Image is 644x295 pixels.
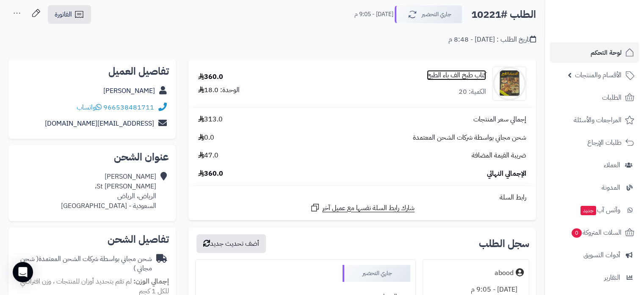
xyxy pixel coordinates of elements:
[198,151,218,160] span: 47.0
[604,272,620,284] span: التقارير
[604,159,620,171] span: العملاء
[550,200,639,220] a: وآتس آبجديد
[15,66,169,76] h2: تفاصيل العميل
[413,133,526,143] span: شحن مجاني بواسطة شركات الشحن المعتمدة
[20,254,152,274] span: ( شحن مجاني )
[575,69,622,81] span: الأقسام والمنتجات
[550,267,639,288] a: التقارير
[459,87,486,97] div: الكمية: 20
[580,206,596,215] span: جديد
[574,114,622,126] span: المراجعات والأسئلة
[55,9,72,20] span: الفاتورة
[550,245,639,265] a: أدوات التسويق
[550,110,639,130] a: المراجعات والأسئلة
[61,172,156,211] div: [PERSON_NAME] [PERSON_NAME] St، الرياض، الرياض السعودية - [GEOGRAPHIC_DATA]
[583,249,620,261] span: أدوات التسويق
[550,132,639,153] a: طلبات الإرجاع
[550,42,639,63] a: لوحة التحكم
[198,133,214,143] span: 0.0
[487,169,526,179] span: الإجمالي النهائي
[198,115,223,124] span: 313.0
[587,137,622,149] span: طلبات الإرجاع
[198,85,240,95] div: الوحدة: 18.0
[15,254,152,274] div: شحن مجاني بواسطة شركات الشحن المعتمدة
[472,151,526,160] span: ضريبة القيمة المضافة
[310,202,415,213] a: شارك رابط السلة نفسها مع عميل آخر
[103,86,155,96] a: [PERSON_NAME]
[198,72,223,82] div: 360.0
[196,234,266,253] button: أضف تحديث جديد
[495,268,514,278] div: abood
[322,203,415,213] span: شارك رابط السلة نفسها مع عميل آخر
[198,169,223,179] span: 360.0
[15,152,169,162] h2: عنوان الشحن
[602,92,622,104] span: الطلبات
[427,70,486,80] a: كتاب طبخ الف باء الطبخ
[479,239,529,249] h3: سجل الطلب
[48,5,91,24] a: الفاتورة
[550,222,639,243] a: السلات المتروكة0
[586,14,636,31] img: logo-2.png
[395,6,462,23] button: جاري التحضير
[571,228,582,238] span: 0
[473,115,526,124] span: إجمالي سعر المنتجات
[133,276,169,287] strong: إجمالي الوزن:
[471,6,536,23] h2: الطلب #10221
[103,102,154,112] a: 966538481711
[192,193,533,202] div: رابط السلة
[493,67,526,101] img: db0215c3-2fd3-413d-9991-0dd61dfb4799-90x90.jpg
[591,47,622,59] span: لوحة التحكم
[571,227,622,239] span: السلات المتروكة
[343,265,410,282] div: جاري التحضير
[448,35,536,45] div: تاريخ الطلب : [DATE] - 8:48 م
[550,177,639,198] a: المدونة
[550,155,639,175] a: العملاء
[550,87,639,108] a: الطلبات
[77,102,102,112] a: واتساب
[602,182,620,194] span: المدونة
[580,204,620,216] span: وآتس آب
[15,234,169,244] h2: تفاصيل الشحن
[13,262,33,282] div: Open Intercom Messenger
[45,118,154,129] a: [EMAIL_ADDRESS][DOMAIN_NAME]
[354,10,393,19] small: [DATE] - 9:05 م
